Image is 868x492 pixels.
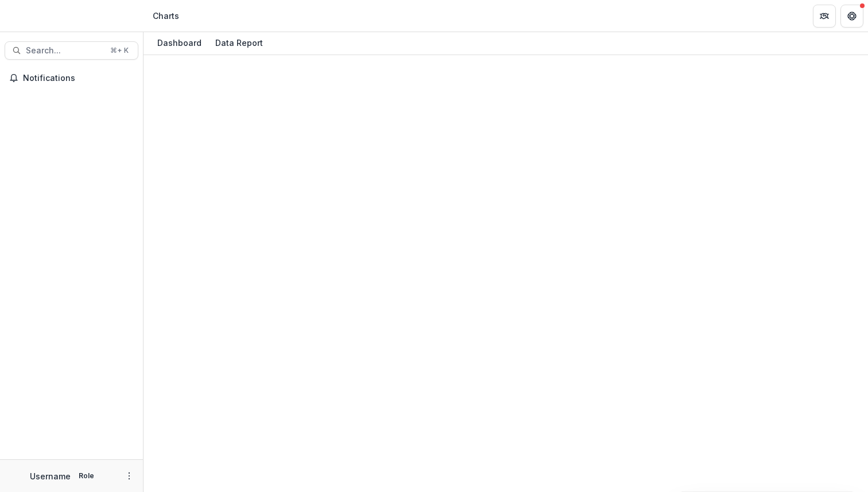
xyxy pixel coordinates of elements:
nav: breadcrumb [148,7,184,24]
div: Data Report [211,34,268,51]
button: Search... [5,41,138,60]
button: Get Help [840,5,863,28]
button: Notifications [5,69,138,87]
a: Data Report [211,32,268,55]
div: Charts [153,10,179,22]
p: Username [30,470,71,482]
button: Partners [813,5,836,28]
button: More [122,469,136,483]
a: Dashboard [153,32,206,55]
div: Dashboard [153,34,206,51]
span: Notifications [23,73,134,83]
span: Search... [26,46,103,56]
div: ⌘ + K [108,44,131,57]
p: Role [75,471,98,481]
